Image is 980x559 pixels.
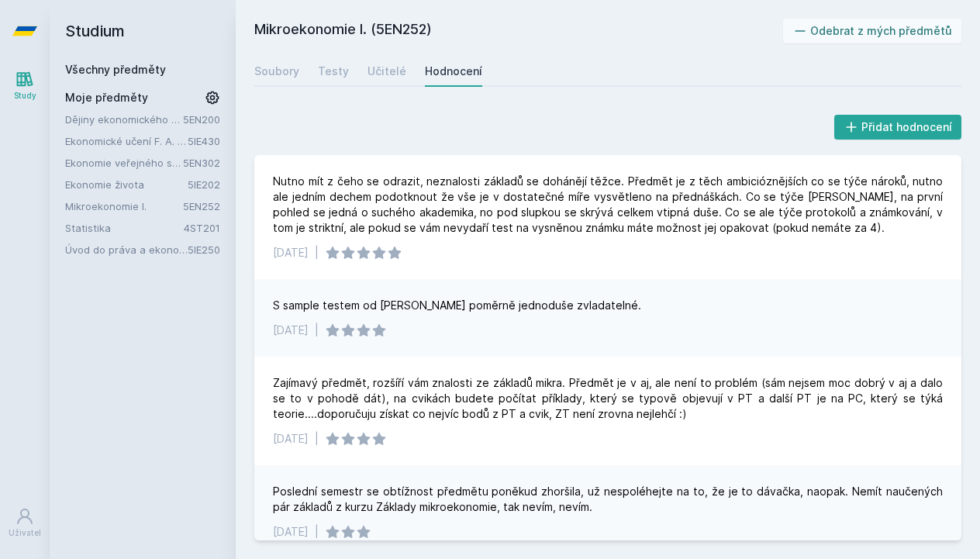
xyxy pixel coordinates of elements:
[273,431,309,447] div: [DATE]
[183,200,220,212] a: 5EN252
[184,222,220,234] a: 4ST201
[273,323,309,338] div: [DATE]
[9,527,41,539] div: Uživatel
[65,177,188,192] a: Ekonomie života
[65,155,183,171] a: Ekonomie veřejného sektoru
[273,524,309,540] div: [DATE]
[273,174,943,236] div: Nutno mít z čeho se odrazit, neznalosti základů se dohánějí těžce. Předmět je z těch ambicióznějš...
[65,133,188,149] a: Ekonomické učení F. A. [GEOGRAPHIC_DATA]
[14,90,36,102] div: Study
[783,19,962,43] button: Odebrat z mých předmětů
[188,178,220,191] a: 5IE202
[65,63,166,76] a: Všechny předměty
[183,157,220,169] a: 5EN302
[65,90,148,105] span: Moje předměty
[254,56,299,87] a: Soubory
[65,198,183,214] a: Mikroekonomie I.
[188,135,220,147] a: 5IE430
[367,64,406,79] div: Učitelé
[318,56,349,87] a: Testy
[273,298,641,313] div: S sample testem od [PERSON_NAME] poměrně jednoduše zvladatelné.
[254,19,783,43] h2: Mikroekonomie I. (5EN252)
[367,56,406,87] a: Učitelé
[834,115,962,140] button: Přidat hodnocení
[315,524,319,540] div: |
[425,64,482,79] div: Hodnocení
[315,323,319,338] div: |
[273,484,943,515] div: Poslední semestr se obtížnost předmětu poněkud zhoršila, už nespoléhejte na to, že je to dávačka,...
[65,220,184,236] a: Statistika
[183,113,220,126] a: 5EN200
[254,64,299,79] div: Soubory
[315,245,319,261] div: |
[65,242,188,257] a: Úvod do práva a ekonomie
[315,431,319,447] div: |
[425,56,482,87] a: Hodnocení
[3,62,47,109] a: Study
[318,64,349,79] div: Testy
[188,243,220,256] a: 5IE250
[273,245,309,261] div: [DATE]
[3,499,47,547] a: Uživatel
[65,112,183,127] a: Dějiny ekonomického myšlení
[273,375,943,422] div: Zajímavý předmět, rozšíří vám znalosti ze základů mikra. Předmět je v aj, ale není to problém (sá...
